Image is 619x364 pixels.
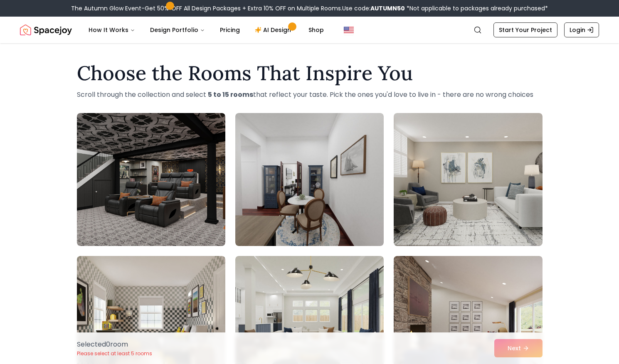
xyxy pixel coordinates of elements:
[235,113,384,246] img: Room room-2
[82,22,142,38] button: How It Works
[344,25,354,35] img: United States
[370,4,405,12] b: AUTUMN50
[71,4,548,12] div: The Autumn Glow Event-Get 50% OFF All Design Packages + Extra 10% OFF on Multiple Rooms.
[82,22,330,38] nav: Main
[405,4,548,12] span: *Not applicable to packages already purchased*
[77,339,152,349] p: Selected 0 room
[248,22,300,38] a: AI Design
[493,22,557,37] a: Start Your Project
[564,22,599,37] a: Login
[302,22,330,38] a: Shop
[77,350,152,357] p: Please select at least 5 rooms
[77,113,225,246] img: Room room-1
[20,22,72,38] img: Spacejoy Logo
[20,17,599,43] nav: Global
[208,90,253,99] strong: 5 to 15 rooms
[77,90,543,100] p: Scroll through the collection and select that reflect your taste. Pick the ones you'd love to liv...
[143,22,212,38] button: Design Portfolio
[20,22,72,38] a: Spacejoy
[77,63,543,83] h1: Choose the Rooms That Inspire You
[394,113,542,246] img: Room room-3
[342,4,405,12] span: Use code:
[213,22,247,38] a: Pricing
